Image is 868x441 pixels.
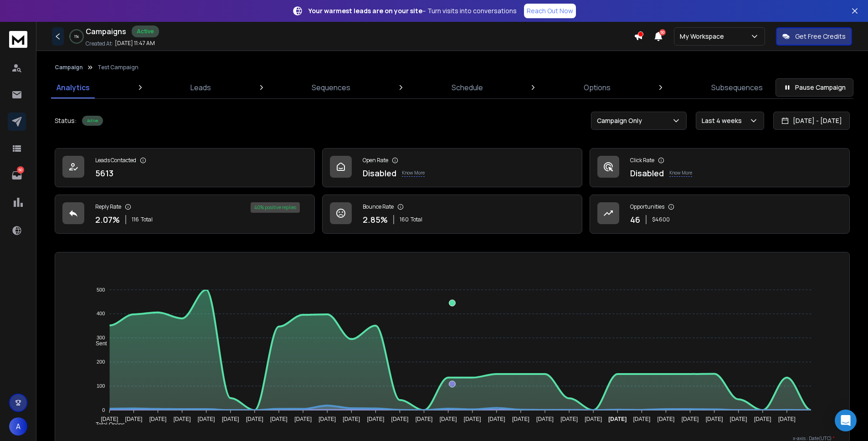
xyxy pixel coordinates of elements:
p: Know More [402,169,425,177]
p: Leads [190,82,211,93]
a: Leads [185,77,216,98]
a: Sequences [306,77,356,98]
p: 46 [630,213,640,226]
span: 50 [659,29,666,36]
button: Pause Campaign [776,78,853,97]
tspan: [DATE] [270,416,288,422]
tspan: [DATE] [754,416,771,422]
tspan: [DATE] [101,416,118,422]
p: My Workspace [680,32,728,41]
tspan: [DATE] [512,416,529,422]
span: 160 [400,216,409,223]
a: Leads Contacted5613 [55,148,315,187]
tspan: [DATE] [536,416,554,422]
p: Sequences [312,82,350,93]
tspan: [DATE] [608,416,627,422]
tspan: [DATE] [464,416,481,422]
tspan: [DATE] [149,416,167,422]
p: $ 4600 [652,216,670,223]
tspan: [DATE] [367,416,384,422]
tspan: [DATE] [560,416,578,422]
div: Open Intercom Messenger [835,410,857,431]
tspan: 0 [102,407,105,413]
tspan: [DATE] [343,416,360,422]
tspan: [DATE] [682,416,699,422]
span: Total [411,216,422,223]
a: Reach Out Now [524,4,576,18]
div: Active [82,116,103,126]
p: Bounce Rate [363,203,394,210]
div: 40 % positive replies [251,202,300,213]
p: Last 4 weeks [702,116,745,125]
a: 60 [8,166,26,185]
p: Reply Rate [95,203,121,210]
p: 1 % [74,34,79,39]
span: Total Opens [89,421,125,428]
button: Get Free Credits [776,27,852,46]
p: Opportunities [630,203,664,210]
p: Campaign Only [597,116,646,125]
tspan: [DATE] [125,416,143,422]
p: 2.07 % [95,213,120,226]
button: A [9,417,27,436]
p: Schedule [452,82,483,93]
tspan: [DATE] [706,416,723,422]
p: Disabled [363,167,396,179]
span: Sent [89,340,107,347]
tspan: [DATE] [585,416,602,422]
a: Options [578,77,616,98]
tspan: 100 [97,383,105,389]
a: Subsequences [706,77,768,98]
button: [DATE] - [DATE] [773,112,850,130]
p: Test Campaign [98,64,139,71]
tspan: [DATE] [198,416,215,422]
tspan: [DATE] [730,416,747,422]
tspan: 400 [97,311,105,317]
p: Know More [669,169,692,177]
tspan: [DATE] [318,416,336,422]
tspan: [DATE] [246,416,263,422]
p: Reach Out Now [527,6,573,15]
p: Leads Contacted [95,157,136,164]
a: Bounce Rate2.85%160Total [322,195,582,234]
span: Total [141,216,153,223]
a: Reply Rate2.07%116Total40% positive replies [55,195,315,234]
tspan: [DATE] [440,416,457,422]
p: – Turn visits into conversations [308,6,517,15]
h1: Campaigns [86,26,126,37]
tspan: 200 [97,359,105,364]
strong: Your warmest leads are on your site [308,6,422,15]
p: 60 [17,166,24,174]
p: Options [584,82,611,93]
span: 116 [132,216,139,223]
a: Click RateDisabledKnow More [590,148,850,187]
tspan: [DATE] [778,416,796,422]
tspan: [DATE] [657,416,675,422]
p: Click Rate [630,157,654,164]
p: Created At: [86,40,113,47]
tspan: [DATE] [488,416,505,422]
a: Open RateDisabledKnow More [322,148,582,187]
div: Active [132,26,159,37]
button: Campaign [55,64,83,71]
tspan: [DATE] [174,416,191,422]
tspan: 500 [97,287,105,292]
p: 5613 [95,167,113,179]
p: [DATE] 11:47 AM [115,40,155,47]
p: 2.85 % [363,213,388,226]
img: logo [9,31,27,48]
a: Schedule [446,77,488,98]
tspan: 300 [97,335,105,340]
a: Analytics [51,77,95,98]
tspan: [DATE] [633,416,650,422]
p: Status: [55,116,77,125]
p: Disabled [630,167,664,179]
tspan: [DATE] [391,416,409,422]
p: Get Free Credits [795,32,846,41]
tspan: [DATE] [294,416,312,422]
p: Open Rate [363,157,388,164]
p: Subsequences [711,82,763,93]
a: Opportunities46$4600 [590,195,850,234]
